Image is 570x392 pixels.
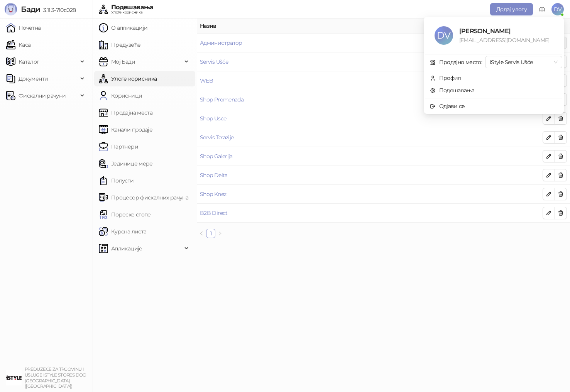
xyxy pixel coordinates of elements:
[19,88,66,103] span: Фискални рачуни
[439,102,465,110] div: Одјави се
[111,54,135,69] span: Мој Бади
[99,207,151,222] a: Пореске стопе
[99,173,134,188] a: Попусти
[200,153,233,160] a: Shop Galerija
[197,19,539,34] th: Назив
[5,3,17,15] img: Logo
[200,58,228,65] a: Servis Ušće
[490,56,558,68] span: iStyle Servis Ušće
[200,172,228,179] a: Shop Delta
[439,58,482,66] div: Продајно место:
[200,210,228,216] a: B2B Direct
[25,367,86,389] small: PREDUZEĆE ZA TRGOVINU I USLUGE ISTYLE STORES DOO [GEOGRAPHIC_DATA] ([GEOGRAPHIC_DATA])
[99,37,140,52] a: Предузеће
[99,156,153,171] a: Јединице мере
[430,87,475,94] a: Подешавања
[40,7,76,14] span: 3.11.3-710c028
[6,20,41,35] a: Почетна
[19,71,48,86] span: Документи
[459,36,553,44] div: [EMAIL_ADDRESS][DOMAIN_NAME]
[99,105,152,120] a: Продајна места
[536,3,548,15] a: Документација
[111,10,154,14] div: Улоге корисника
[439,74,461,82] div: Профил
[21,5,40,14] span: Бади
[206,229,215,238] li: 1
[6,370,22,385] img: 64x64-companyLogo-77b92cf4-9946-4f36-9751-bf7bb5fd2c7d.png
[199,231,204,236] span: left
[200,77,213,84] a: WEB
[197,229,206,238] button: left
[206,229,215,238] a: 1
[215,229,225,238] li: Следећа страна
[459,26,553,36] div: [PERSON_NAME]
[200,96,244,103] a: Shop Promenada
[19,54,39,69] span: Каталог
[435,26,453,45] span: DV
[490,3,533,15] button: Додај улогу
[111,4,154,10] div: Подешавања
[99,20,147,35] a: О апликацији
[111,241,142,256] span: Апликације
[218,231,222,236] span: right
[200,115,226,122] a: Shop Usce
[551,3,564,15] span: DV
[200,39,242,46] a: Администратор
[6,37,30,52] a: Каса
[215,229,225,238] button: right
[200,134,233,141] a: Servis Terazije
[496,6,527,13] span: Додај улогу
[99,139,138,154] a: Партнери
[200,191,226,198] a: Shop Knez
[99,224,146,239] a: Курсна листа
[99,88,142,103] a: Корисници
[197,229,206,238] li: Претходна страна
[99,190,188,205] a: Процесор фискалних рачуна
[99,122,152,137] a: Канали продаје
[99,71,157,86] a: Улоге корисника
